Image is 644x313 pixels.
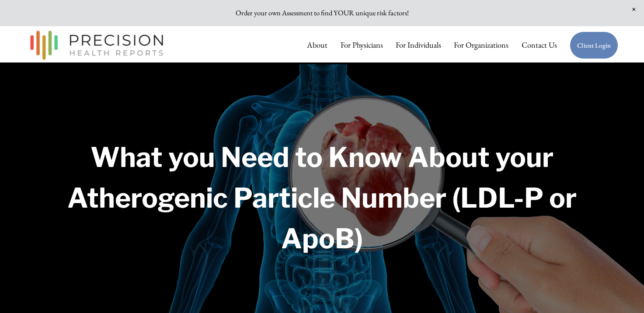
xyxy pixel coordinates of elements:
a: folder dropdown [454,36,508,54]
a: Contact Us [522,36,557,54]
a: Client Login [570,31,618,59]
span: For Organizations [454,37,508,53]
a: For Physicians [341,36,383,54]
img: Precision Health Reports [26,27,167,64]
a: For Individuals [396,36,441,54]
a: About [307,36,327,54]
strong: What you Need to Know About your Atherogenic Particle Number (LDL-P or ApoB) [67,141,582,255]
